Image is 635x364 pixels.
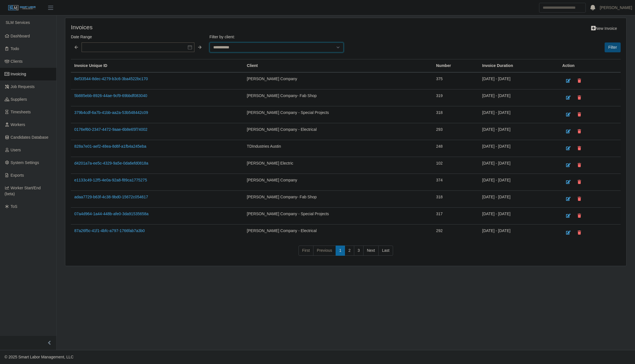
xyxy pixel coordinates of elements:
[5,186,41,196] span: Worker Start/End (beta)
[243,123,433,140] td: [PERSON_NAME] Company - Electrical
[433,140,479,157] td: 248
[479,174,559,191] td: [DATE] - [DATE]
[243,106,433,123] td: [PERSON_NAME] Company - Special Projects
[600,5,632,11] a: [PERSON_NAME]
[11,204,17,209] span: ToS
[605,42,621,52] button: Filter
[433,174,479,191] td: 374
[479,140,559,157] td: [DATE] - [DATE]
[243,140,433,157] td: TDIndustries Austin
[559,59,621,73] th: Action
[479,106,559,123] td: [DATE] - [DATE]
[433,208,479,224] td: 317
[71,246,621,260] nav: pagination
[74,195,148,199] a: adaa7729-b63f-4c38-9bd0-15672c054617
[74,212,149,216] a: 07a4d964-1a44-448b-afe0-3da91535658a
[354,246,364,256] a: 3
[11,110,31,114] span: Timesheets
[11,135,49,140] span: Candidates Database
[479,191,559,208] td: [DATE] - [DATE]
[11,122,25,127] span: Workers
[5,355,73,359] span: © 2025 Smart Labor Management, LLC
[74,110,148,115] a: 379b4cdf-6a7b-41bb-aa2a-53b548442c09
[8,5,36,11] img: SLM Logo
[11,148,21,152] span: Users
[479,89,559,106] td: [DATE] - [DATE]
[11,97,27,102] span: Suppliers
[71,33,205,40] label: Date Range
[243,224,433,241] td: [PERSON_NAME] Company - Electrical
[433,157,479,174] td: 102
[243,174,433,191] td: [PERSON_NAME] Company
[243,89,433,106] td: [PERSON_NAME] Company- Fab Shop
[210,33,344,40] label: Filter by client:
[587,24,621,33] a: New Invoice
[11,84,35,89] span: Job Requests
[479,59,559,73] th: Invoice Duration
[11,72,26,76] span: Invoicing
[74,178,147,182] a: e1133c49-12f5-4e0a-92a8-f89ca1775275
[378,246,393,256] a: Last
[71,24,295,31] h4: Invoices
[479,224,559,241] td: [DATE] - [DATE]
[243,59,433,73] th: Client
[11,59,23,64] span: Clients
[11,46,19,51] span: Todo
[433,72,479,89] td: 375
[363,246,379,256] a: Next
[243,72,433,89] td: [PERSON_NAME] Company
[6,20,30,25] span: SLM Services
[433,59,479,73] th: Number
[479,123,559,140] td: [DATE] - [DATE]
[539,3,586,13] input: Search
[71,59,243,73] th: Invoice Unique ID
[243,208,433,224] td: [PERSON_NAME] Company - Special Projects
[433,224,479,241] td: 292
[243,191,433,208] td: [PERSON_NAME] Company- Fab Shop
[479,208,559,224] td: [DATE] - [DATE]
[336,246,345,256] a: 1
[433,89,479,106] td: 319
[479,72,559,89] td: [DATE] - [DATE]
[11,173,24,177] span: Exports
[479,157,559,174] td: [DATE] - [DATE]
[74,127,147,132] a: 0176ef60-2347-4472-9aae-6b8e65f74002
[11,160,39,165] span: System Settings
[74,228,145,233] a: 87a26f5c-41f1-4bfc-a797-1766fab7a3b0
[345,246,354,256] a: 2
[433,191,479,208] td: 318
[74,144,146,149] a: 828a7e01-aef2-48ea-8d6f-a1fb4a245eba
[433,123,479,140] td: 293
[74,161,148,165] a: d4201a7a-ee5c-4329-9a5e-0da6efd0818a
[243,157,433,174] td: [PERSON_NAME] Electric
[433,106,479,123] td: 318
[74,93,147,98] a: 5b885ebb-8926-44ae-9cf9-69bbdf083040
[74,77,148,81] a: 8ef33544-8dec-4279-b3c6-3ba4522bc170
[11,34,30,38] span: Dashboard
